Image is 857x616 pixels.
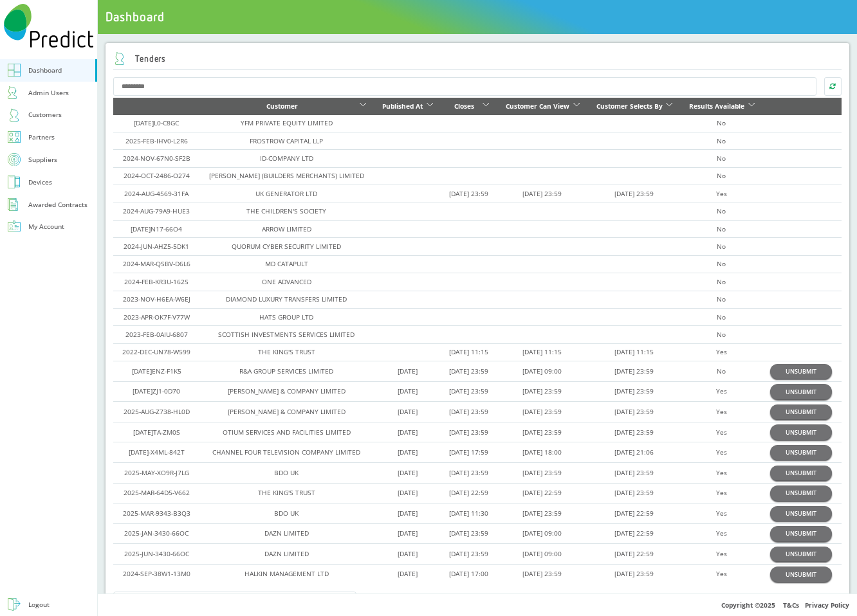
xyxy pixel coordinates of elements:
a: No [717,294,726,303]
a: Yes [716,347,727,356]
a: Privacy Policy [805,601,849,610]
button: UNSUBMIT [770,506,832,521]
a: [DATE] 23:59 [614,386,654,395]
a: [DATE] 22:59 [449,488,488,497]
a: 2025-MAR-64D5-V662 [124,488,190,497]
a: No [717,171,726,180]
a: [DATE] 11:15 [449,347,488,356]
a: [DATE] 09:00 [522,529,562,538]
a: 2024-SEP-38W1-13M0 [123,569,190,578]
a: No [717,367,726,376]
a: [DATE]N17-66O4 [131,224,182,233]
a: No [717,206,726,215]
a: 2025-MAY-XO9R-J7LG [124,468,189,477]
a: [DATE] 23:59 [614,468,654,477]
a: No [717,136,726,145]
a: HATS GROUP LTD [259,313,313,322]
a: [DATE] 09:00 [522,367,562,376]
a: Yes [716,529,727,538]
a: [DATE] 11:15 [522,347,562,356]
a: [PERSON_NAME] & COMPANY LIMITED [228,386,346,395]
a: [DATE]L0-C8GC [134,118,179,127]
a: [DATE] [398,386,418,395]
a: 2024-OCT-2486-O274 [124,171,190,180]
button: UNSUBMIT [770,424,832,439]
a: Yes [716,189,727,198]
a: No [717,242,726,251]
a: [DATE] [398,549,418,558]
a: [DATE]ZJ1-0D70 [133,386,180,395]
a: Yes [716,407,727,416]
a: [DATE] 11:30 [449,509,488,518]
a: FROSTROW CAPITAL LLP [250,136,323,145]
a: [DATE] 18:00 [522,448,562,457]
a: [DATE] [398,407,418,416]
a: Yes [716,569,727,578]
a: No [717,259,726,268]
a: [DATE] [398,488,418,497]
div: Customer [207,100,357,113]
a: [DATE] 23:59 [522,468,562,477]
a: THE KING'S TRUST [258,347,315,356]
img: Predict Mobile [4,4,93,48]
a: No [717,118,726,127]
div: Copyright © 2025 [98,593,857,616]
a: OTIUM SERVICES AND FACILITIES LIMITED [223,428,351,437]
a: R&A GROUP SERVICES LIMITED [239,367,333,376]
div: Admin Users [28,87,69,99]
a: Yes [716,448,727,457]
button: UNSUBMIT [770,466,832,480]
a: THE CHILDREN'S SOCIETY [246,206,326,215]
a: [DATE] 23:59 [614,569,654,578]
a: No [717,154,726,163]
a: [PERSON_NAME] (BUILDERS MERCHANTS) LIMITED [209,171,364,180]
a: 2023-NOV-H6EA-W6EJ [123,294,190,303]
a: [DATE] 23:59 [614,407,654,416]
a: [DATE] [398,367,418,376]
div: Awarded Contracts [28,199,88,211]
a: 2024-AUG-4569-31FA [124,189,189,198]
a: 2025-JUN-3430-66OC [124,549,189,558]
a: [DATE] 23:59 [449,386,488,395]
a: Yes [716,428,727,437]
a: No [717,277,726,286]
a: ID-COMPANY LTD [260,154,313,163]
a: [DATE] 23:59 [614,488,654,497]
a: DIAMOND LUXURY TRANSFERS LIMITED [226,294,347,303]
div: Results Available [688,100,746,113]
a: [DATE] 21:06 [614,448,654,457]
a: CHANNEL FOUR TELEVISION COMPANY LIMITED [212,448,360,457]
button: UNSUBMIT [770,364,832,379]
a: No [717,224,726,233]
a: [DATE] 22:59 [614,509,654,518]
a: No [717,313,726,322]
a: 2023-FEB-0AIU-6807 [125,330,188,339]
a: [DATE]TA-ZM0S [133,428,180,437]
a: Yes [716,509,727,518]
a: 2022-DEC-UN78-W599 [122,347,190,356]
a: [DATE] [398,529,418,538]
div: Partners [28,131,55,143]
a: [DATE] [398,569,418,578]
div: Suppliers [28,154,57,166]
a: [DATE] [398,448,418,457]
a: BDO UK [274,509,299,518]
a: [DATE]-X4ML-842T [129,448,185,457]
a: [DATE] 23:59 [449,468,488,477]
a: [DATE] 22:59 [522,488,562,497]
a: T&Cs [783,601,799,610]
a: Yes [716,549,727,558]
a: THE KING'S TRUST [258,488,315,497]
a: 2024-MAR-QSBV-D6L6 [123,259,190,268]
a: [DATE] 23:59 [449,428,488,437]
a: [DATE] 23:59 [522,509,562,518]
a: 2024-JUN-AHZ5-5DK1 [124,242,189,251]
